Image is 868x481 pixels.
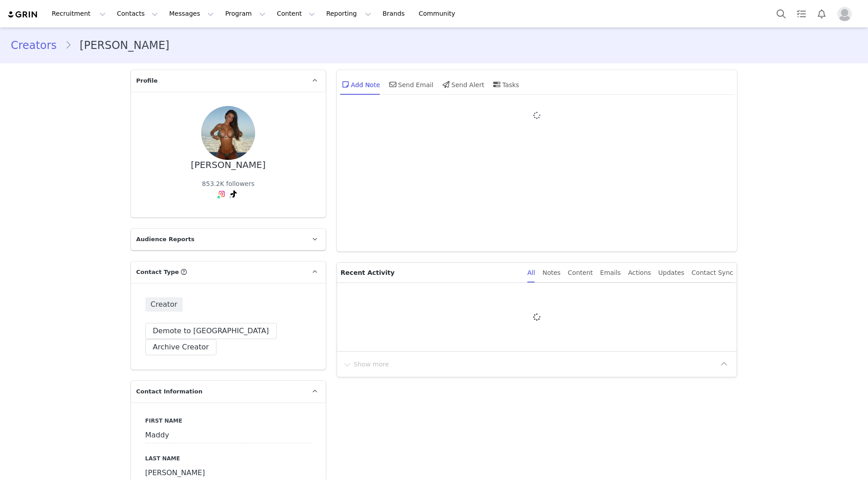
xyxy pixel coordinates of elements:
[145,297,183,312] span: Creator
[542,263,560,283] div: Notes
[164,4,219,24] button: Messages
[527,263,535,283] div: All
[812,4,832,24] button: Notifications
[218,190,225,198] img: instagram.svg
[832,7,861,21] button: Profile
[341,263,520,282] p: Recent Activity
[11,37,65,53] a: Creators
[145,417,311,425] label: First Name
[491,74,519,95] div: Tasks
[771,4,791,24] button: Search
[145,339,217,355] button: Archive Creator
[441,74,484,95] div: Send Alert
[692,263,733,283] div: Contact Sync
[377,4,413,24] a: Brands
[340,74,380,95] div: Add Note
[792,4,811,24] a: Tasks
[837,7,852,21] img: placeholder-profile.jpg
[191,160,265,170] div: [PERSON_NAME]
[568,263,593,283] div: Content
[145,455,311,463] label: Last Name
[136,235,195,244] span: Audience Reports
[136,76,158,85] span: Profile
[7,10,39,19] img: grin logo
[342,357,390,371] button: Show more
[136,387,202,396] span: Contact Information
[201,106,255,160] img: 3849e08b-70ec-4f9d-a19b-2945b9efbd1d.jpg
[112,4,163,24] button: Contacts
[271,4,320,24] button: Content
[600,263,621,283] div: Emails
[202,179,255,189] div: 853.2K followers
[628,263,651,283] div: Actions
[321,4,377,24] button: Reporting
[414,4,465,24] a: Community
[658,263,684,283] div: Updates
[387,74,434,95] div: Send Email
[136,268,179,277] span: Contact Type
[220,4,271,24] button: Program
[46,4,111,24] button: Recruitment
[145,323,277,339] button: Demote to [GEOGRAPHIC_DATA]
